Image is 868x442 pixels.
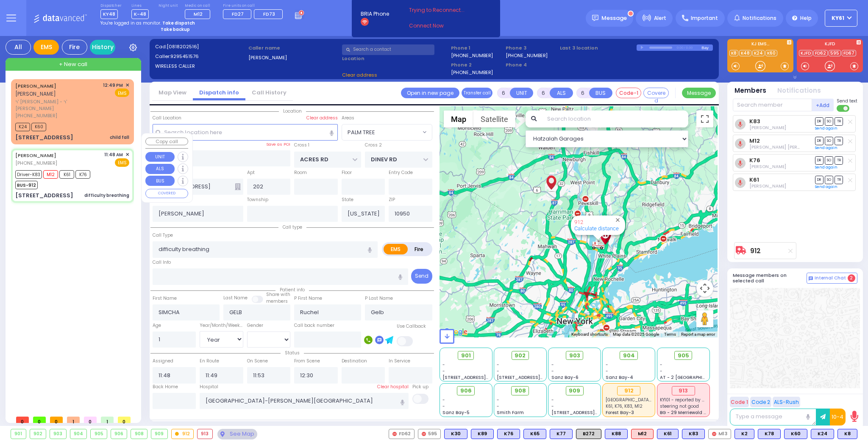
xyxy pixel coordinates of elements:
span: Forest Bay-3 [606,409,634,416]
div: [STREET_ADDRESS] [15,191,73,200]
span: PALM TREE [342,124,420,140]
label: ZIP [389,196,395,203]
span: ✕ [125,82,129,89]
div: K83 [682,429,705,439]
label: Dispatcher [100,3,122,8]
label: In Service [389,358,410,365]
div: BLS [444,429,467,439]
button: Covered [643,88,669,98]
label: Cross 2 [365,142,382,149]
span: [STREET_ADDRESS][PERSON_NAME] [497,374,577,381]
strong: Take dispatch [162,20,195,26]
div: 902 [30,429,46,439]
button: BUS [589,88,612,98]
span: Internal Chat [815,275,846,281]
span: FD27 [232,11,244,17]
span: 9295451576 [170,53,199,60]
div: SIMCHA GELB [544,168,559,193]
div: K8 [837,429,857,439]
strong: Take backup [161,26,190,33]
div: child fall [110,134,129,141]
span: TR [835,156,843,164]
span: - [606,362,608,368]
button: +Add [812,99,834,111]
label: Gender [247,322,263,329]
label: Pick up [412,384,428,390]
label: Areas [342,115,354,122]
a: 912 [750,248,761,254]
span: K24 [15,123,30,131]
div: 912 [172,429,194,439]
div: 908 [131,429,147,439]
span: You're logged in as monitor. [100,20,161,26]
a: KJFD [799,50,812,56]
div: BLS [605,429,628,439]
button: Members [734,86,766,96]
div: K2 [734,429,754,439]
a: K8 [729,50,738,56]
a: K24 [752,50,765,56]
label: Fire [407,244,431,254]
input: Search hospital [200,393,409,409]
div: BLS [837,429,857,439]
label: KJFD [797,42,863,48]
img: red-radio-icon.svg [712,432,716,436]
div: 906 [111,429,127,439]
label: Location [342,55,448,62]
span: TR [835,176,843,184]
span: Driver-K83 [15,170,42,179]
span: 0 [16,417,29,423]
a: FD67 [842,50,856,56]
span: Help [800,14,812,22]
div: M13 [708,429,731,439]
label: Save as POI [266,141,290,147]
a: K48 [739,50,751,56]
span: [PERSON_NAME] [15,90,56,97]
label: En Route [200,358,219,365]
label: Night unit [159,3,178,8]
span: KY48 [100,9,118,19]
div: Year/Month/Week/Day [200,322,243,329]
span: Dov Guttman [749,124,786,131]
label: WIRELESS CALLER [155,63,246,70]
span: BG - 29 Merriewold S. [660,409,707,416]
span: Other building occupants [235,183,241,190]
span: 11:48 AM [104,152,123,158]
span: BRIA Phone [361,10,389,18]
div: K60 [784,429,807,439]
div: BLS [523,429,546,439]
span: PALM TREE [342,124,432,140]
span: + New call [59,60,87,69]
span: [STREET_ADDRESS][PERSON_NAME] [442,374,523,381]
div: K24 [811,429,834,439]
span: - [497,397,499,403]
button: Internal Chat 2 [807,273,857,284]
span: [0818202516] [167,43,199,50]
span: 2 [848,274,855,282]
a: Open this area in Google Maps (opens a new window) [442,326,470,337]
a: Send again [815,184,837,189]
span: TR [835,137,843,145]
div: BLS [734,429,754,439]
div: K65 [523,429,546,439]
label: Lines [131,3,149,8]
span: KY101 - reported by KY72 [660,397,712,403]
span: Phone 3 [506,44,557,52]
label: Floor [342,169,352,176]
label: [PERSON_NAME] [248,54,339,61]
span: M12 [194,11,203,17]
button: BUS [145,176,175,186]
span: TR [835,117,843,125]
label: Caller: [155,53,246,60]
span: Dovy Katz [749,163,786,170]
div: BLS [784,429,807,439]
label: Call Type [153,232,173,239]
div: K76 [497,429,520,439]
button: Copy call [145,138,188,146]
span: K76 [75,170,90,179]
span: K61 [59,170,74,179]
span: K-48 [131,9,149,19]
label: On Scene [247,358,268,365]
span: M12 [43,170,58,179]
span: Clear address [342,72,377,78]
